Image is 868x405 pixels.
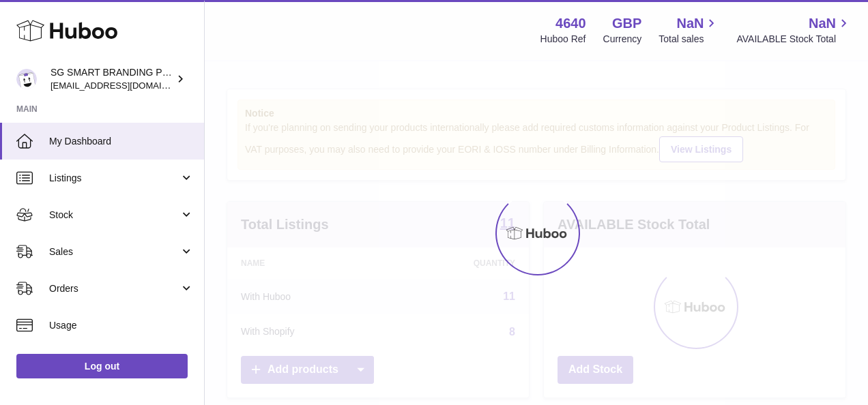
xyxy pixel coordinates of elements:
a: NaN Total sales [659,14,719,46]
span: Orders [49,282,179,295]
a: Log out [16,354,188,378]
span: My Dashboard [49,135,194,148]
span: Sales [49,245,179,258]
span: Stock [49,209,179,222]
span: NaN [809,14,836,33]
div: SG SMART BRANDING PTE. LTD. [50,66,173,92]
span: Total sales [659,33,719,46]
span: NaN [676,14,704,33]
a: NaN AVAILABLE Stock Total [736,14,852,46]
strong: 4640 [555,14,586,33]
div: Huboo Ref [540,33,586,46]
span: Usage [49,319,194,332]
div: Currency [603,33,642,46]
span: [EMAIL_ADDRESS][DOMAIN_NAME] [50,80,201,91]
strong: GBP [612,14,641,33]
img: internalAdmin-4640@internal.huboo.com [16,69,37,89]
span: Listings [49,172,179,185]
span: AVAILABLE Stock Total [736,33,852,46]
